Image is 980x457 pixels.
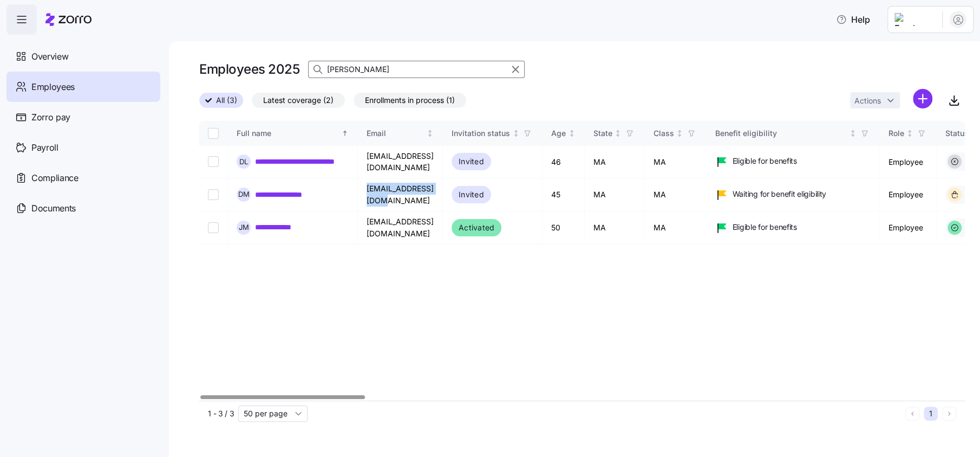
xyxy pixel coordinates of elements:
[228,121,358,146] th: Full nameSorted ascending
[239,158,248,165] span: D L
[913,89,932,108] svg: add icon
[924,407,938,421] button: 1
[358,146,443,178] td: [EMAIL_ADDRESS][DOMAIN_NAME]
[238,191,250,198] span: D M
[614,130,622,137] div: Not sorted
[849,130,857,137] div: Not sorted
[854,97,881,105] span: Actions
[543,211,585,244] td: 50
[585,211,645,244] td: MA
[367,127,424,139] div: Email
[733,189,826,199] span: Waiting for benefit eligibility
[827,9,879,30] button: Help
[551,127,566,139] div: Age
[208,189,219,200] input: Select record 2
[199,61,299,78] h1: Employees 2025
[585,178,645,211] td: MA
[452,127,510,139] div: Invitation status
[6,72,160,102] a: Employees
[6,163,160,193] a: Compliance
[31,80,75,94] span: Employees
[6,102,160,132] a: Zorro pay
[715,127,847,139] div: Benefit eligibility
[358,121,443,146] th: EmailNot sorted
[585,121,645,146] th: StateNot sorted
[568,130,576,137] div: Not sorted
[880,211,937,244] td: Employee
[942,407,956,421] button: Next page
[733,222,797,233] span: Eligible for benefits
[645,146,707,178] td: MA
[585,146,645,178] td: MA
[654,127,674,139] div: Class
[645,121,707,146] th: ClassNot sorted
[905,407,919,421] button: Previous page
[645,211,707,244] td: MA
[308,61,525,78] input: Search Employees
[676,130,683,137] div: Not sorted
[365,93,455,107] span: Enrollments in process (1)
[31,141,58,155] span: Payroll
[459,155,484,168] span: Invited
[208,408,234,419] span: 1 - 3 / 3
[850,92,900,108] button: Actions
[880,178,937,211] td: Employee
[6,41,160,72] a: Overview
[543,178,585,211] td: 45
[894,13,933,26] img: Employer logo
[707,121,880,146] th: Benefit eligibilityNot sorted
[263,93,334,107] span: Latest coverage (2)
[31,50,68,63] span: Overview
[208,128,219,139] input: Select all records
[906,130,913,137] div: Not sorted
[6,193,160,223] a: Documents
[459,188,484,201] span: Invited
[459,221,494,234] span: Activated
[239,224,249,231] span: J M
[31,202,76,215] span: Documents
[341,130,349,137] div: Sorted ascending
[358,211,443,244] td: [EMAIL_ADDRESS][DOMAIN_NAME]
[880,121,937,146] th: RoleNot sorted
[880,146,937,178] td: Employee
[543,146,585,178] td: 46
[208,156,219,167] input: Select record 1
[208,222,219,233] input: Select record 3
[216,93,237,107] span: All (3)
[512,130,520,137] div: Not sorted
[6,132,160,163] a: Payroll
[31,111,70,124] span: Zorro pay
[733,156,797,166] span: Eligible for benefits
[888,127,904,139] div: Role
[443,121,543,146] th: Invitation statusNot sorted
[543,121,585,146] th: AgeNot sorted
[593,127,612,139] div: State
[645,178,707,211] td: MA
[358,178,443,211] td: [EMAIL_ADDRESS][DOMAIN_NAME]
[426,130,434,137] div: Not sorted
[31,171,79,185] span: Compliance
[237,127,339,139] div: Full name
[836,13,870,26] span: Help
